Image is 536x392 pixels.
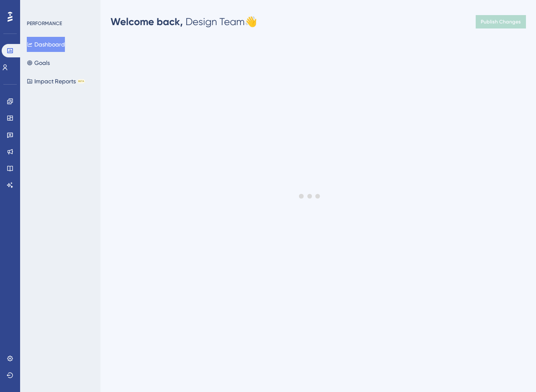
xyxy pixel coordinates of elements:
div: Design Team 👋 [111,15,257,28]
button: Impact ReportsBETA [27,74,85,89]
div: BETA [77,79,85,83]
button: Goals [27,55,50,70]
button: Dashboard [27,37,65,52]
div: PERFORMANCE [27,20,62,27]
button: Publish Changes [476,15,526,28]
span: Welcome back, [111,15,183,28]
span: Publish Changes [481,18,521,25]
